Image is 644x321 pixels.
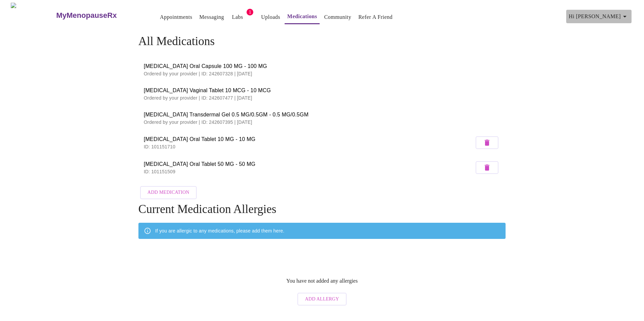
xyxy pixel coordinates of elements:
button: Uploads [258,10,283,24]
button: Labs [227,10,248,24]
span: [MEDICAL_DATA] Oral Tablet 10 MG - 10 MG [144,135,474,143]
a: Messaging [199,12,224,22]
span: [MEDICAL_DATA] Vaginal Tablet 10 MCG - 10 MCG [144,86,500,95]
p: Ordered by your provider | ID: 242607395 | [DATE] [144,119,500,126]
a: Uploads [261,12,280,22]
button: Medications [285,10,320,24]
p: Ordered by your provider | ID: 242607477 | [DATE] [144,95,500,101]
span: [MEDICAL_DATA] Transdermal Gel 0.5 MG/0.5GM - 0.5 MG/0.5GM [144,111,500,119]
span: [MEDICAL_DATA] Oral Tablet 50 MG - 50 MG [144,160,474,168]
button: Community [321,10,354,24]
h3: MyMenopauseRx [56,11,117,20]
a: Appointments [160,12,192,22]
button: Hi [PERSON_NAME] [566,10,632,23]
button: Messaging [197,10,227,24]
p: Ordered by your provider | ID: 242607328 | [DATE] [144,70,500,77]
span: [MEDICAL_DATA] Oral Capsule 100 MG - 100 MG [144,62,500,70]
div: If you are allergic to any medications, please add them here. [155,225,284,237]
h4: All Medications [138,35,506,48]
button: Add Medication [140,186,197,199]
h4: Current Medication Allergies [138,203,506,216]
span: 1 [247,9,253,15]
button: Appointments [157,10,195,24]
p: You have not added any allergies [286,278,358,284]
span: Add Allergy [305,295,339,304]
p: ID: 101151509 [144,168,474,175]
button: Add Allergy [297,293,346,306]
span: Add Medication [148,188,189,197]
img: MyMenopauseRx Logo [11,3,55,28]
button: Refer a Friend [356,10,395,24]
a: Medications [287,12,317,21]
span: Hi [PERSON_NAME] [569,12,629,21]
a: MyMenopauseRx [55,4,143,27]
a: Refer a Friend [358,12,393,22]
p: ID: 101151710 [144,143,474,150]
a: Labs [232,12,243,22]
a: Community [324,12,351,22]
